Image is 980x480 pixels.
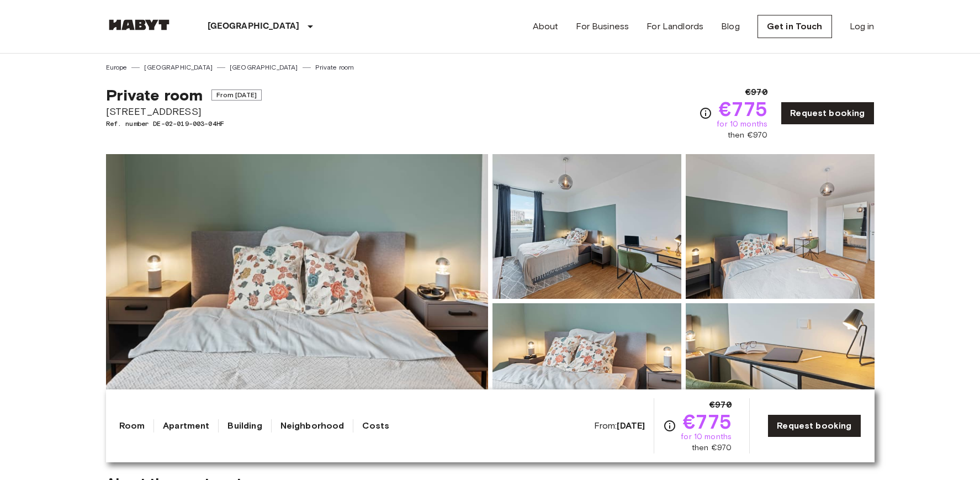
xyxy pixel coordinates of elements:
a: About [533,20,559,33]
svg: Check cost overview for full price breakdown. Please note that discounts apply to new joiners onl... [663,419,676,432]
a: Request booking [767,414,861,437]
span: then €970 [692,442,732,453]
img: Picture of unit DE-02-019-003-04HF [686,154,875,299]
a: Request booking [781,102,874,125]
img: Marketing picture of unit DE-02-019-003-04HF [106,154,488,448]
a: Costs [362,419,389,432]
a: Apartment [163,419,209,432]
a: For Landlords [647,20,703,33]
span: Ref. number DE-02-019-003-04HF [106,119,262,129]
img: Picture of unit DE-02-019-003-04HF [492,303,681,448]
span: then €970 [728,130,767,141]
span: Private room [106,86,203,104]
a: For Business [576,20,629,33]
span: From: [594,420,645,432]
span: for 10 months [681,431,732,442]
span: for 10 months [717,119,767,130]
span: €775 [719,99,768,119]
img: Picture of unit DE-02-019-003-04HF [492,154,681,299]
a: Europe [106,62,128,72]
a: [GEOGRAPHIC_DATA] [144,62,213,72]
span: €775 [683,412,732,431]
a: [GEOGRAPHIC_DATA] [230,62,298,72]
span: From [DATE] [211,89,262,101]
a: Log in [850,20,875,33]
a: Blog [721,20,740,33]
a: Neighborhood [280,419,345,432]
a: Room [119,419,145,432]
span: [STREET_ADDRESS] [106,104,262,119]
svg: Check cost overview for full price breakdown. Please note that discounts apply to new joiners onl... [699,107,712,120]
span: €970 [709,398,732,412]
b: [DATE] [617,420,645,431]
p: [GEOGRAPHIC_DATA] [208,20,300,33]
span: €970 [745,86,768,99]
a: Private room [315,62,354,72]
img: Habyt [106,19,172,30]
img: Picture of unit DE-02-019-003-04HF [686,303,875,448]
a: Get in Touch [757,15,832,38]
a: Building [227,419,262,432]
